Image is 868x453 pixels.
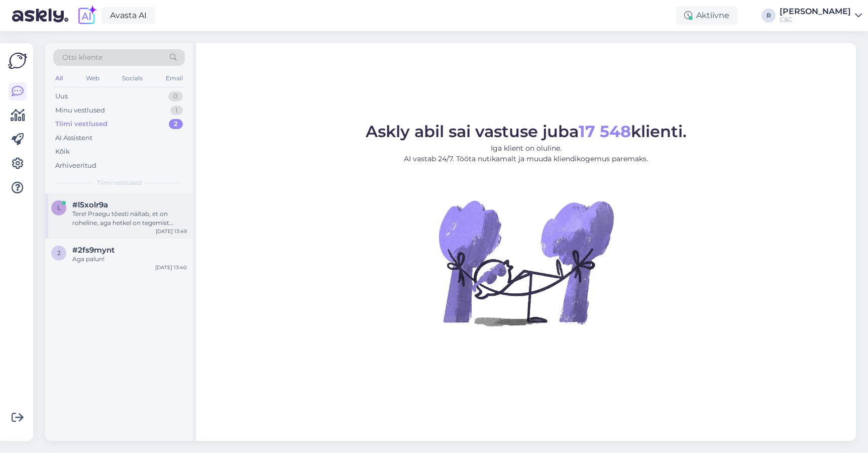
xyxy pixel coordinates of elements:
[170,105,183,116] div: 1
[780,8,851,16] div: [PERSON_NAME]
[366,122,687,141] span: Askly abil sai vastuse juba klienti.
[84,72,101,85] div: Web
[780,8,862,24] a: [PERSON_NAME]C&C
[164,72,185,85] div: Email
[55,161,96,171] div: Arhiveeritud
[72,246,115,255] span: #2fs9mynt
[780,16,851,24] div: C&C
[55,147,70,157] div: Kõik
[62,52,102,63] span: Otsi kliente
[72,200,108,209] span: #l5xolr9a
[579,122,631,141] b: 17 548
[169,119,183,129] div: 2
[156,228,187,235] div: [DATE] 13:49
[55,91,68,101] div: Uus
[168,91,183,101] div: 0
[366,143,687,164] p: Iga klient on oluline. AI vastab 24/7. Tööta nutikamalt ja muuda kliendikogemus paremaks.
[97,178,142,187] span: Tiimi vestlused
[72,209,187,228] div: Tere! Praegu tõesti näitab, et on roheline, aga hetkel on tegemist Airpodsidega, mis lähevad eelt...
[676,7,737,25] div: Aktiivne
[76,5,97,26] img: explore-ai
[57,204,61,211] span: l
[72,255,187,264] div: Aga palun!
[55,119,107,129] div: Tiimi vestlused
[55,133,92,143] div: AI Assistent
[8,51,27,70] img: Askly Logo
[53,72,65,85] div: All
[120,72,145,85] div: Socials
[55,105,105,116] div: Minu vestlused
[101,7,155,24] a: Avasta AI
[762,9,776,23] div: R
[57,249,61,257] span: 2
[436,172,616,353] img: No Chat active
[155,264,187,271] div: [DATE] 13:40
